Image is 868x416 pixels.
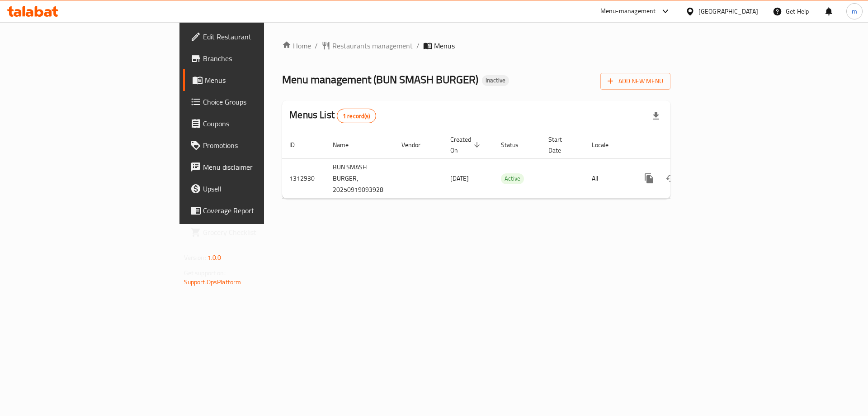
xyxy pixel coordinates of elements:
a: Grocery Checklist [183,221,325,243]
a: Coverage Report [183,200,325,221]
a: Choice Groups [183,91,325,113]
span: Edit Restaurant [203,31,317,42]
nav: breadcrumb [282,40,670,51]
span: Restaurants management [332,40,413,51]
span: Active [501,173,524,184]
a: Coupons [183,113,325,134]
span: Upsell [203,183,317,194]
span: Created On [450,134,483,156]
li: / [416,40,420,51]
span: Menus [434,40,455,51]
span: Add New Menu [608,76,663,87]
table: enhanced table [282,131,732,199]
div: Inactive [482,75,509,86]
span: Menu management ( BUN SMASH BURGER ) [282,69,478,90]
span: Menu disclaimer [203,162,317,172]
span: [DATE] [450,172,469,184]
span: Version: [184,252,206,263]
a: Menus [183,69,325,91]
span: Coupons [203,118,317,129]
span: 1.0.0 [208,252,222,263]
span: Coverage Report [203,205,317,216]
span: Choice Groups [203,96,317,107]
td: - [541,158,585,198]
td: All [585,158,631,198]
span: Branches [203,53,317,64]
a: Restaurants management [321,40,413,51]
th: Actions [631,131,732,159]
div: [GEOGRAPHIC_DATA] [698,6,758,16]
div: Export file [645,105,667,127]
span: Promotions [203,140,317,151]
a: Support.OpsPlatform [184,276,241,288]
div: Total records count [337,109,376,123]
a: Menu disclaimer [183,156,325,178]
a: Edit Restaurant [183,26,325,48]
span: Locale [592,139,620,150]
span: Vendor [401,139,432,150]
h2: Menus List [289,108,376,123]
span: Grocery Checklist [203,227,317,238]
div: Active [501,173,524,184]
span: Name [333,139,360,150]
a: Promotions [183,134,325,156]
span: Status [501,139,530,150]
button: Change Status [660,167,682,189]
span: 1 record(s) [337,112,376,120]
span: Menus [205,75,317,86]
a: Upsell [183,178,325,200]
span: ID [289,139,307,150]
span: Inactive [482,77,509,84]
button: more [638,167,660,189]
a: Branches [183,48,325,69]
button: Add New Menu [600,73,670,90]
div: Menu-management [600,6,656,17]
td: BUN SMASH BURGER, 20250919093928 [325,158,394,198]
span: Get support on: [184,267,226,279]
span: Start Date [548,134,574,156]
span: m [852,6,857,16]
